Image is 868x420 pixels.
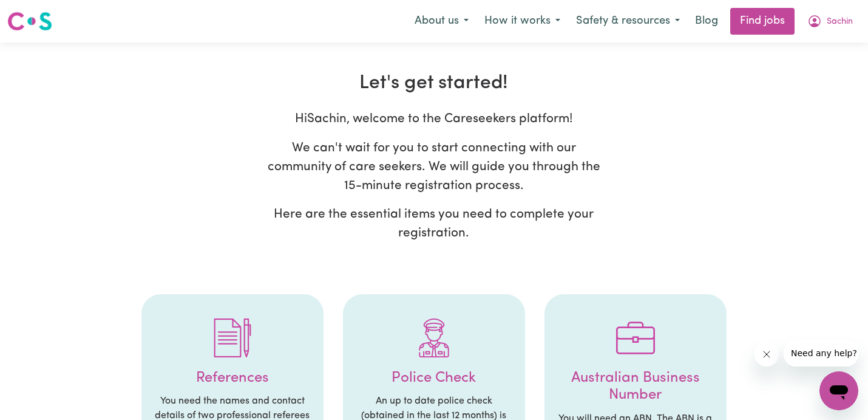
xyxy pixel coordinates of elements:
iframe: Close message [754,342,779,367]
p: We can't wait for you to start connecting with our community of care seekers. We will guide you t... [260,139,608,196]
button: My Account [799,9,861,34]
iframe: Message from company [784,340,858,367]
a: Careseekers logo [7,7,52,35]
button: Safety & resources [568,9,688,34]
a: Find jobs [730,8,795,35]
h4: Australian Business Number [557,370,714,405]
button: How it works [476,9,568,34]
p: Here are the essential items you need to complete your registration. [260,205,608,243]
button: About us [407,9,476,34]
span: Sachin [827,15,853,29]
p: Hi Sachin , welcome to the Careseekers platform! [260,109,608,128]
h2: Let's get started! [80,72,788,95]
iframe: Button to launch messaging window [819,371,858,410]
h4: Police Check [355,370,513,387]
a: Blog [688,8,725,35]
img: Careseekers logo [7,10,52,32]
h4: References [154,370,311,387]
